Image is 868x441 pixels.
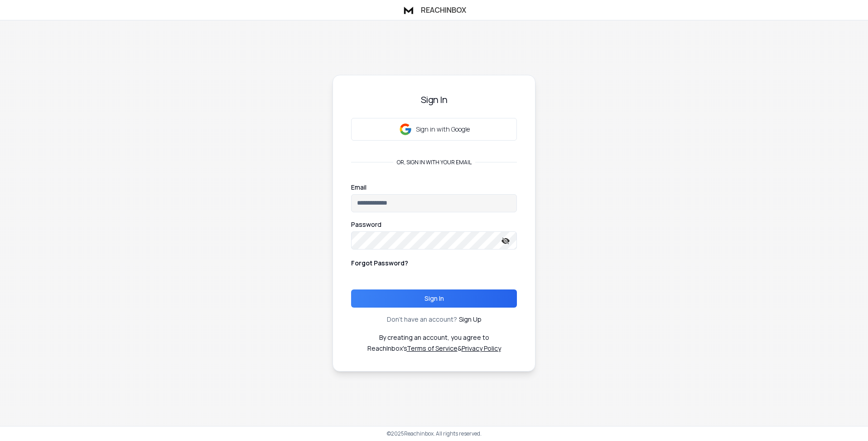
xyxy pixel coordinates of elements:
p: Sign in with Google [416,125,470,134]
label: Email [351,184,366,191]
p: Don't have an account? [387,315,457,324]
label: Password [351,221,381,228]
h1: ReachInbox [421,5,466,15]
p: or, sign in with your email [393,159,475,166]
a: Terms of Service [407,344,458,353]
a: Sign Up [459,315,482,324]
img: logo [402,4,415,16]
a: ReachInbox [402,4,466,16]
p: Forgot Password? [351,259,408,268]
button: Sign In [351,289,517,308]
h3: Sign In [351,93,517,106]
p: © 2025 Reachinbox. All rights reserved. [387,430,482,437]
a: Privacy Policy [462,344,501,353]
button: Sign in with Google [351,118,517,141]
p: By creating an account, you agree to [379,333,489,342]
p: ReachInbox's & [367,344,501,353]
